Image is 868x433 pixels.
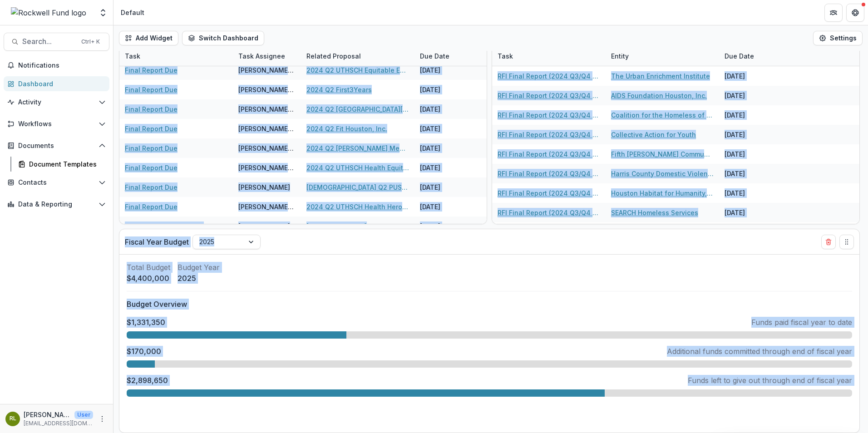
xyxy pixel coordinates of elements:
[821,235,836,249] button: Delete card
[125,143,178,153] a: Final Report Due
[719,203,787,222] div: [DATE]
[611,149,714,159] a: Fifth [PERSON_NAME] Community Redevelopment Corporation
[813,31,863,45] button: Settings
[611,71,710,81] a: The Urban Enrichment Institute
[119,51,146,61] div: Task
[24,410,71,419] p: [PERSON_NAME]
[719,164,787,183] div: [DATE]
[119,46,233,66] div: Task
[498,110,600,120] a: RFI Final Report (2024 Q3/Q4 Grantees)
[18,201,95,208] span: Data & Reporting
[127,273,170,284] p: $4,400,000
[18,62,106,69] span: Notifications
[306,104,409,114] a: 2024 Q2 [GEOGRAPHIC_DATA][PERSON_NAME]
[121,8,144,17] div: Default
[611,91,707,100] a: AIDS Foundation Houston, Inc.
[125,236,189,247] p: Fiscal Year Budget
[306,124,387,133] a: 2024 Q2 Fit Houston, Inc.
[4,58,109,73] button: Notifications
[414,119,483,138] div: [DATE]
[22,37,76,46] span: Search...
[301,46,414,66] div: Related Proposal
[414,46,483,66] div: Due Date
[125,65,178,75] a: Final Report Due
[719,46,787,66] div: Due Date
[238,163,296,172] div: [PERSON_NAME][GEOGRAPHIC_DATA]
[306,202,409,212] a: 2024 Q2 UTHSCH Health Heroes Program
[127,317,165,328] p: $1,331,350
[498,149,600,159] a: RFI Final Report (2024 Q3/Q4 Grantees)
[238,85,296,94] div: [PERSON_NAME][GEOGRAPHIC_DATA]
[498,188,600,198] a: RFI Final Report (2024 Q3/Q4 Grantees)
[414,138,483,158] div: [DATE]
[97,4,109,22] button: Open entity switcher
[414,51,455,61] div: Due Date
[414,216,483,236] div: [DATE]
[719,183,787,203] div: [DATE]
[238,221,290,231] div: [PERSON_NAME]
[4,33,109,51] button: Search...
[306,163,409,172] a: 2024 Q2 UTHSCH Health Equity Collective
[498,130,600,139] a: RFI Final Report (2024 Q3/Q4 Grantees)
[125,182,178,192] a: Final Report Due
[125,202,178,212] a: Final Report Due
[233,46,301,66] div: Task Assignee
[18,98,95,106] span: Activity
[611,169,714,178] a: Harris County Domestic Violence Coordinating Council
[238,124,296,133] div: [PERSON_NAME][GEOGRAPHIC_DATA]
[306,182,409,192] a: [DEMOGRAPHIC_DATA] Q2 PUSH Birth Partners
[125,104,178,114] a: Final Report Due
[4,117,109,131] button: Open Workflows
[178,262,220,273] p: Budget Year
[719,144,787,164] div: [DATE]
[11,7,86,18] img: Rockwell Fund logo
[606,51,634,61] div: Entity
[414,197,483,216] div: [DATE]
[719,86,787,105] div: [DATE]
[238,104,296,114] div: [PERSON_NAME][GEOGRAPHIC_DATA]
[606,46,719,66] div: Entity
[4,175,109,190] button: Open Contacts
[414,177,483,197] div: [DATE]
[414,80,483,99] div: [DATE]
[498,208,600,217] a: RFI Final Report (2024 Q3/Q4 Grantees)
[719,105,787,125] div: [DATE]
[125,221,204,231] a: Grant Agreement Review
[611,208,698,217] a: SEARCH Homeless Services
[492,46,606,66] div: Task
[751,317,852,328] p: Funds paid fiscal year to date
[719,66,787,86] div: [DATE]
[97,413,108,424] button: More
[127,299,852,310] p: Budget Overview
[414,60,483,80] div: [DATE]
[4,138,109,153] button: Open Documents
[238,143,296,153] div: [PERSON_NAME][GEOGRAPHIC_DATA]
[125,163,178,172] a: Final Report Due
[24,419,93,428] p: [EMAIL_ADDRESS][DOMAIN_NAME]
[688,375,852,386] p: Funds left to give out through end of fiscal year
[839,235,854,249] button: Drag
[4,95,109,109] button: Open Activity
[117,6,148,19] nav: breadcrumb
[15,157,109,172] a: Document Templates
[178,273,220,284] p: 2025
[238,182,290,192] div: [PERSON_NAME]
[29,159,102,169] div: Document Templates
[492,51,518,61] div: Task
[611,110,714,120] a: Coalition for the Homeless of Houston/[GEOGRAPHIC_DATA]
[182,31,264,45] button: Switch Dashboard
[18,79,102,89] div: Dashboard
[719,51,759,61] div: Due Date
[127,262,170,273] p: Total Budget
[414,158,483,177] div: [DATE]
[4,76,109,91] a: Dashboard
[498,91,600,100] a: RFI Final Report (2024 Q3/Q4 Grantees)
[125,85,178,94] a: Final Report Due
[719,222,787,242] div: [DATE]
[238,65,296,75] div: [PERSON_NAME][GEOGRAPHIC_DATA]
[79,37,102,47] div: Ctrl + K
[306,85,372,94] a: 2024 Q2 First3Years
